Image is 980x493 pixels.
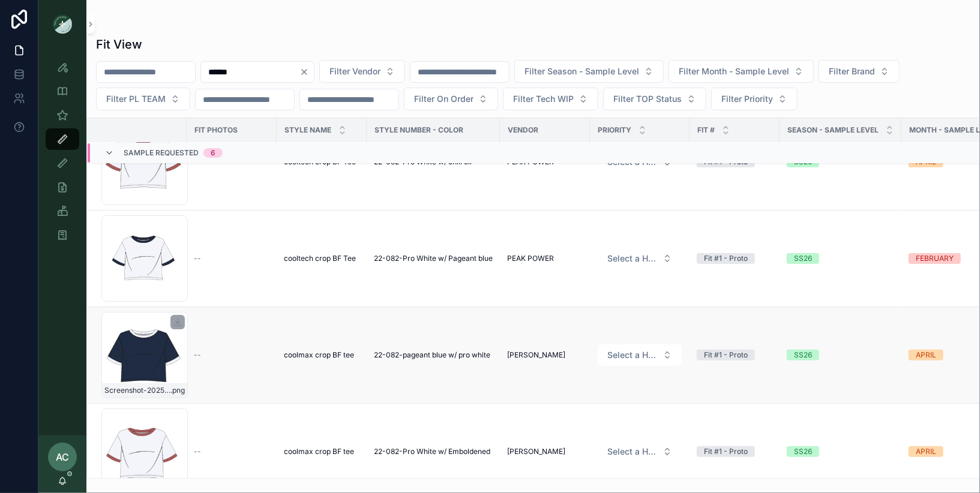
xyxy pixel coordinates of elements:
span: Filter Priority [721,93,773,105]
span: coolmax crop BF tee [284,350,354,360]
button: Select Button [819,60,900,83]
span: Vendor [508,125,538,135]
div: 6 [211,148,215,158]
span: Filter Brand [829,65,875,77]
a: PEAK POWER [507,254,583,263]
span: Filter Vendor [329,65,380,77]
span: .png [170,386,185,395]
button: Clear [299,67,314,77]
button: Select Button [598,441,682,462]
div: Fit #1 - Proto [704,350,748,360]
button: Select Button [598,248,682,269]
span: Filter PL TEAM [106,93,166,105]
a: Fit #1 - Proto [697,350,772,360]
div: FEBRUARY [916,253,954,264]
span: [PERSON_NAME] [507,447,565,456]
button: Select Button [514,60,664,83]
span: Sample Requested [124,148,199,158]
a: Fit #1 - Proto [697,446,772,457]
a: Fit #1 - Proto [697,253,772,264]
span: Season - Sample Level [787,125,879,135]
span: -- [194,350,201,360]
div: Fit #1 - Proto [704,446,748,457]
img: App logo [53,14,72,34]
span: Screenshot-2025-08-27-at-11.40.32-PM [104,386,170,395]
span: 22-082-Pro White w/ Emboldened [374,447,490,456]
span: Fit # [697,125,715,135]
button: Select Button [711,88,798,110]
span: 22-082-pageant blue w/ pro white [374,350,490,360]
span: PRIORITY [598,125,631,135]
a: SS26 [787,446,894,457]
span: Fit Photos [194,125,238,135]
a: 22-082-pageant blue w/ pro white [374,350,493,360]
a: -- [194,350,269,360]
div: SS26 [794,446,812,457]
a: -- [194,447,269,456]
a: 22-082-Pro White w/ Emboldened [374,447,493,456]
span: Filter Tech WIP [513,93,574,105]
span: coolmax crop BF tee [284,447,354,456]
a: 22-082-Pro White w/ Pageant blue [374,254,493,263]
span: [PERSON_NAME] [507,350,565,360]
a: cooltech crop BF Tee [284,254,359,263]
span: Filter Season - Sample Level [525,65,639,77]
button: Select Button [404,88,498,110]
button: Select Button [503,88,598,110]
button: Select Button [603,88,706,110]
span: Select a HP FIT LEVEL [607,252,658,264]
div: scrollable content [38,48,86,261]
span: -- [194,447,201,456]
span: Filter Month - Sample Level [679,65,789,77]
span: cooltech crop BF Tee [284,254,356,263]
span: AC [56,450,69,464]
button: Select Button [669,60,814,83]
a: SS26 [787,350,894,360]
a: -- [194,254,269,263]
button: Select Button [598,344,682,366]
span: PEAK POWER [507,254,554,263]
a: Screenshot-2025-08-27-at-11.40.32-PM.png [101,312,179,398]
span: Filter On Order [414,93,473,105]
button: Select Button [319,60,405,83]
div: SS26 [794,253,812,264]
a: coolmax crop BF tee [284,350,359,360]
span: Filter TOP Status [613,93,682,105]
div: APRIL [916,446,936,457]
a: Select Button [597,247,682,270]
span: STYLE NAME [284,125,331,135]
div: APRIL [916,350,936,360]
span: Select a HP FIT LEVEL [607,349,658,361]
a: SS26 [787,253,894,264]
span: Select a HP FIT LEVEL [607,446,658,458]
span: -- [194,254,201,263]
div: Fit #1 - Proto [704,253,748,264]
span: Style Number - Color [374,125,463,135]
a: coolmax crop BF tee [284,447,359,456]
a: Select Button [597,344,682,366]
div: SS26 [794,350,812,360]
h1: Fit View [96,36,142,53]
a: Select Button [597,440,682,463]
a: [PERSON_NAME] [507,447,583,456]
a: [PERSON_NAME] [507,350,583,360]
button: Select Button [96,88,190,110]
